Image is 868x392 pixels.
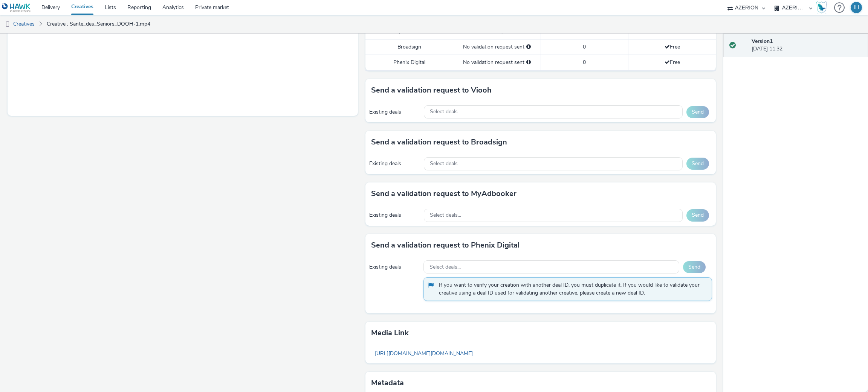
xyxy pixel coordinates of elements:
h3: Send a validation request to MyAdbooker [371,188,517,199]
button: Send [686,106,709,118]
span: Select deals... [429,264,461,270]
span: If you want to verify your creation with another deal ID, you must duplicate it. If you would lik... [439,281,704,297]
span: Select deals... [430,161,461,167]
h3: Media link [371,327,409,339]
div: Existing deals [369,211,420,219]
a: Hawk Academy [816,2,830,14]
img: Hawk Academy [816,2,827,14]
div: No validation request sent [457,59,537,66]
span: Select deals... [430,109,461,115]
div: Please select a deal below and click on Send to send a validation request to Phenix Digital. [526,59,531,66]
button: Send [686,209,709,221]
div: Existing deals [369,263,420,271]
h3: Metadata [371,377,404,389]
div: [DATE] 11:32 [752,38,862,53]
span: 0 [583,59,586,66]
a: Creative : Sante_des_Seniors_DOOH-1.mp4 [43,15,154,33]
span: Free [665,28,680,35]
div: No validation request sent [457,43,537,51]
div: Please select a deal below and click on Send to send a validation request to Broadsign. [526,43,531,51]
div: Existing deals [369,160,420,167]
div: IH [854,2,859,13]
div: Existing deals [369,108,420,116]
span: 0 [583,28,586,35]
span: 0 [583,43,586,50]
td: Broadsign [365,39,453,55]
h3: Send a validation request to Viooh [371,85,492,96]
span: Free [665,43,680,50]
h3: Send a validation request to Broadsign [371,137,507,148]
h3: Send a validation request to Phenix Digital [371,240,520,251]
span: Free [665,59,680,66]
a: [URL][DOMAIN_NAME][DOMAIN_NAME] [371,346,477,361]
button: Send [683,261,706,273]
strong: Version 1 [752,38,773,45]
img: dooh [4,21,11,28]
button: Send [686,158,709,170]
img: undefined Logo [2,3,31,12]
td: Phenix Digital [365,55,453,70]
span: Select deals... [430,212,461,219]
